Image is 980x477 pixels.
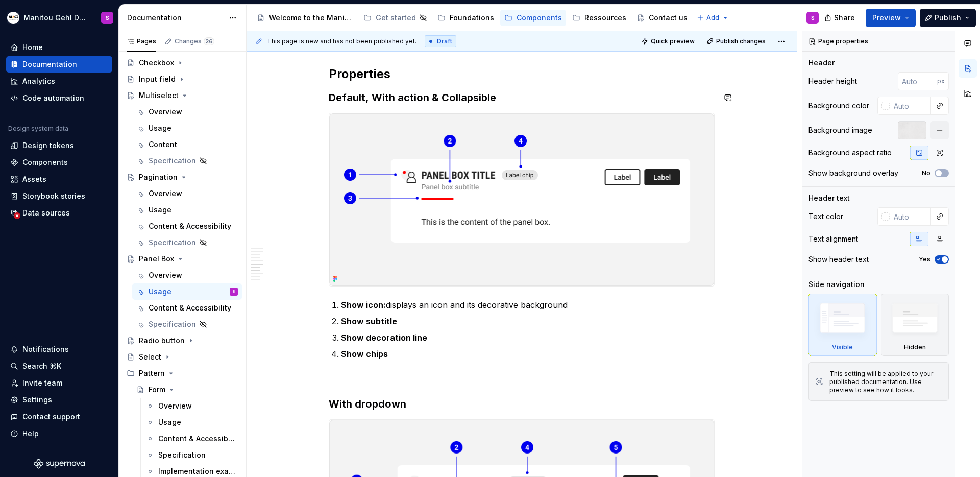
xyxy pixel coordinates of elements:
[127,13,224,23] div: Documentation
[122,349,242,365] a: Select
[6,171,112,187] a: Assets
[450,13,494,23] div: Foundations
[142,398,242,414] a: Overview
[22,157,68,168] div: Components
[890,207,931,226] input: Auto
[122,332,242,349] a: Radio button
[341,332,427,343] strong: Show decoration line
[22,93,84,103] div: Code automation
[341,349,388,359] strong: Show chips
[22,59,77,69] div: Documentation
[890,97,931,115] input: Auto
[149,139,177,150] div: Content
[142,414,242,431] a: Usage
[866,9,916,27] button: Preview
[651,37,695,45] span: Quick preview
[22,395,52,405] div: Settings
[158,434,236,444] div: Content & Accessibility
[808,254,869,265] div: Show header text
[149,107,182,117] div: Overview
[329,66,390,81] strong: Properties
[149,205,171,215] div: Usage
[22,361,61,371] div: Search ⌘K
[6,56,112,73] a: Documentation
[22,140,74,151] div: Design tokens
[22,344,69,354] div: Notifications
[341,299,715,311] p: displays an icon and its decorative background
[329,91,496,104] strong: Default, With action & Collapsible
[149,188,182,199] div: Overview
[808,168,898,178] div: Show background overlay
[6,341,112,357] button: Notifications
[139,336,185,346] div: Radio button
[706,14,719,22] span: Add
[6,188,112,204] a: Storybook stories
[122,71,242,87] a: Input field
[142,447,242,463] a: Specification
[132,300,242,316] a: Content & Accessibility
[811,14,815,22] div: S
[139,368,165,378] div: Pattern
[568,10,630,26] a: Ressources
[122,169,242,185] a: Pagination
[716,37,766,45] span: Publish changes
[22,76,55,86] div: Analytics
[132,267,242,283] a: Overview
[6,39,112,56] a: Home
[500,10,566,26] a: Components
[139,58,174,68] div: Checkbox
[703,34,770,49] button: Publish changes
[139,90,179,101] div: Multiselect
[376,13,416,23] div: Get started
[922,169,930,177] label: No
[149,270,182,280] div: Overview
[6,205,112,221] a: Data sources
[175,37,214,45] div: Changes
[132,185,242,202] a: Overview
[149,287,171,297] div: Usage
[819,9,862,27] button: Share
[204,37,214,45] span: 26
[808,148,892,158] div: Background aspect ratio
[638,34,699,49] button: Quick preview
[341,316,397,326] strong: Show subtitle
[122,365,242,381] div: Pattern
[149,303,231,313] div: Content & Accessibility
[132,153,242,169] a: Specification
[139,74,176,84] div: Input field
[329,398,406,410] strong: With dropdown
[122,251,242,267] a: Panel Box
[6,154,112,171] a: Components
[808,294,877,356] div: Visible
[359,10,431,26] a: Get started
[22,378,62,388] div: Invite team
[132,283,242,300] a: UsageS
[6,375,112,391] a: Invite team
[106,14,109,22] div: S
[808,279,865,290] div: Side navigation
[23,13,89,23] div: Manitou Gehl Design System
[6,425,112,442] button: Help
[437,37,452,45] span: Draft
[253,8,692,28] div: Page tree
[267,37,416,45] span: This page is new and has not been published yet.
[881,294,949,356] div: Hidden
[808,234,858,244] div: Text alignment
[808,211,843,222] div: Text color
[139,254,174,264] div: Panel Box
[149,123,171,133] div: Usage
[6,409,112,425] button: Contact support
[7,12,19,24] img: e5cfe62c-2ffb-4aae-a2e8-6f19d60e01f1.png
[158,417,181,427] div: Usage
[142,431,242,447] a: Content & Accessibility
[808,193,850,203] div: Header text
[935,13,961,23] span: Publish
[158,401,192,411] div: Overview
[6,392,112,408] a: Settings
[872,13,901,23] span: Preview
[517,13,562,23] div: Components
[808,125,872,135] div: Background image
[832,343,853,351] div: Visible
[132,316,242,332] a: Specification
[22,428,39,439] div: Help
